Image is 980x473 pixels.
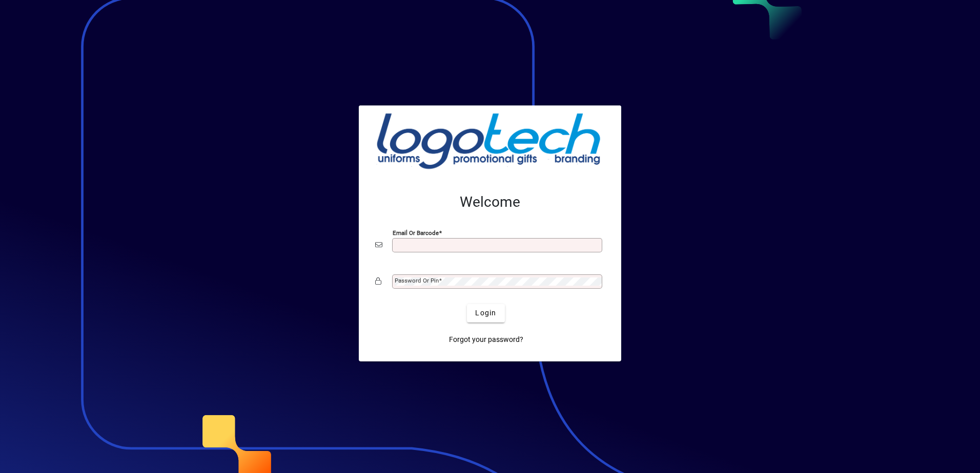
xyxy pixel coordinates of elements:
[449,334,523,345] span: Forgot your password?
[445,331,527,349] a: Forgot your password?
[393,229,439,236] mat-label: Email or Barcode
[395,277,439,284] mat-label: Password or Pin
[375,193,605,211] h2: Welcome
[467,304,504,322] button: Login
[475,308,496,318] span: Login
